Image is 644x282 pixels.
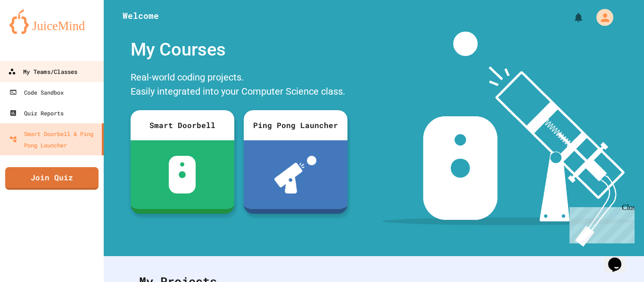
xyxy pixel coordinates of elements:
div: My Notifications [555,9,586,25]
div: Chat with us now!Close [4,4,65,60]
iframe: chat widget [566,203,635,243]
div: Ping Pong Launcher [244,110,347,140]
div: My Teams/Classes [8,66,77,78]
img: logo-orange.svg [9,9,94,34]
div: Real-world coding projects. Easily integrated into your Computer Science class. [126,68,352,103]
img: ppl-with-ball.png [274,156,316,193]
iframe: chat widget [604,244,635,273]
div: Smart Doorbell & Ping Pong Launcher [9,128,98,151]
img: banner-image-my-projects.png [382,32,635,247]
div: My Courses [126,32,352,68]
div: Code Sandbox [9,87,64,98]
div: Smart Doorbell [131,110,234,140]
a: Join Quiz [5,167,99,190]
div: Quiz Reports [9,107,64,119]
div: My Account [586,7,616,28]
img: sdb-white.svg [169,156,196,193]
